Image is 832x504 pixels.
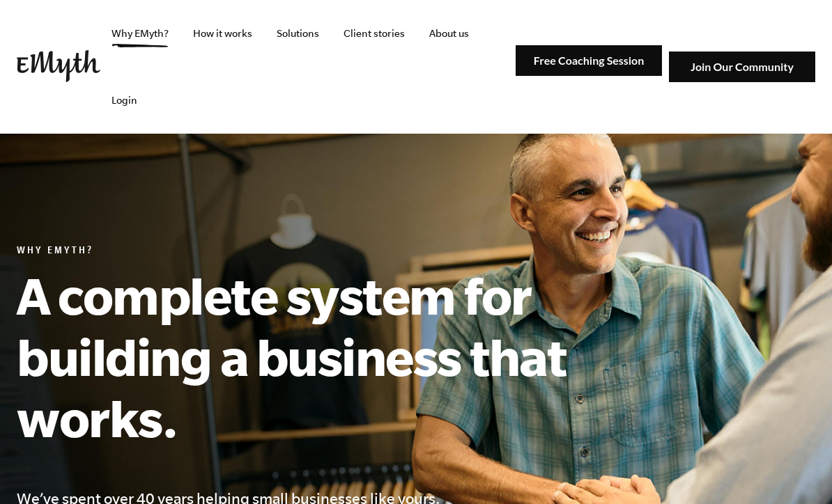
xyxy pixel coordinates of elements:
h6: Why EMyth? [17,245,630,259]
img: Join Our Community [669,52,815,83]
a: Login [100,67,148,134]
img: Free Coaching Session [516,45,662,77]
iframe: Chat Widget [762,437,832,504]
img: EMyth [17,50,100,82]
h1: A complete system for building a business that works. [17,265,630,448]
